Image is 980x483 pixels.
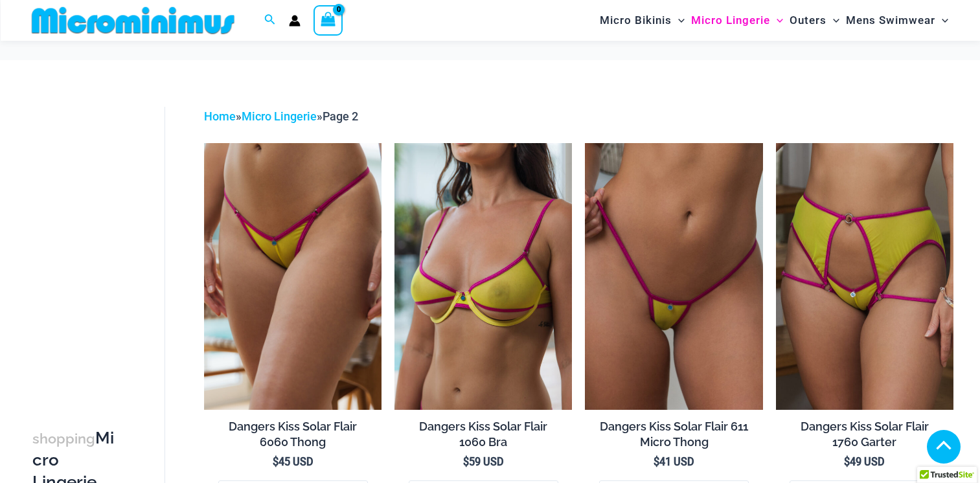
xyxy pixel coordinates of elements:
a: Dangers Kiss Solar Flair 1060 Bra 01Dangers Kiss Solar Flair 1060 Bra 02Dangers Kiss Solar Flair ... [394,143,572,409]
span: shopping [32,431,95,447]
span: Micro Lingerie [691,4,770,37]
iframe: TrustedSite Certified [32,134,149,393]
span: Menu Toggle [826,4,839,37]
img: Dangers Kiss Solar Flair 6060 Thong 1760 Garter 03 [776,143,953,409]
a: Search icon link [264,12,276,28]
span: $ [654,456,659,468]
bdi: 45 USD [273,456,313,468]
span: Menu Toggle [770,4,783,37]
span: Menu Toggle [935,4,948,37]
a: Home [204,109,236,123]
a: Account icon link [289,15,301,27]
a: Micro LingerieMenu ToggleMenu Toggle [688,4,786,37]
bdi: 59 USD [463,456,504,468]
h2: Dangers Kiss Solar Flair 611 Micro Thong [599,419,749,449]
a: Micro BikinisMenu ToggleMenu Toggle [597,4,688,37]
img: Dangers Kiss Solar Flair 611 Micro 01 [585,143,762,409]
img: MM SHOP LOGO FLAT [27,6,240,35]
span: Menu Toggle [672,4,685,37]
span: $ [463,456,469,468]
span: Micro Bikinis [600,4,672,37]
nav: Site Navigation [595,2,954,39]
span: Page 2 [323,109,358,123]
bdi: 41 USD [654,456,694,468]
a: Dangers Kiss Solar Flair 1760 Garter [790,419,939,455]
img: Dangers Kiss Solar Flair 6060 Thong 01 [204,143,382,409]
img: Dangers Kiss Solar Flair 1060 Bra 01 [394,143,572,409]
span: $ [273,456,279,468]
a: Dangers Kiss Solar Flair 1060 Bra [409,419,558,455]
a: OutersMenu ToggleMenu Toggle [786,4,843,37]
a: Dangers Kiss Solar Flair 6060 Thong 1760 Garter 03Dangers Kiss Solar Flair 6060 Thong 1760 Garter... [776,143,953,409]
a: Dangers Kiss Solar Flair 6060 Thong 01Dangers Kiss Solar Flair 6060 Thong 02Dangers Kiss Solar Fl... [204,143,382,409]
a: Mens SwimwearMenu ToggleMenu Toggle [843,4,952,37]
span: $ [844,456,850,468]
span: Outers [790,4,826,37]
span: Mens Swimwear [846,4,935,37]
bdi: 49 USD [844,456,885,468]
a: Micro Lingerie [242,109,317,123]
span: » » [204,109,358,123]
h2: Dangers Kiss Solar Flair 6060 Thong [218,419,368,449]
a: Dangers Kiss Solar Flair 611 Micro 01Dangers Kiss Solar Flair 611 Micro 02Dangers Kiss Solar Flai... [585,143,762,409]
a: View Shopping Cart, empty [313,5,343,35]
h2: Dangers Kiss Solar Flair 1760 Garter [790,419,939,449]
a: Dangers Kiss Solar Flair 6060 Thong [218,419,368,455]
a: Dangers Kiss Solar Flair 611 Micro Thong [599,419,749,455]
h2: Dangers Kiss Solar Flair 1060 Bra [409,419,558,449]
